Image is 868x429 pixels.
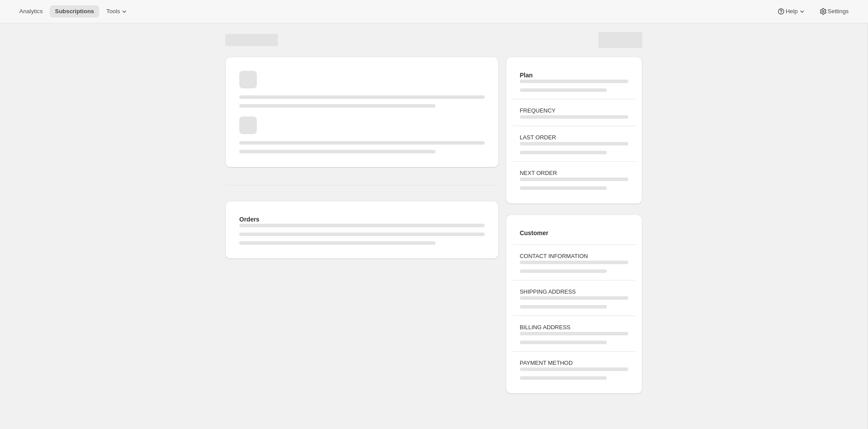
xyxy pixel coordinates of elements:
h3: CONTACT INFORMATION [520,252,628,261]
h3: PAYMENT METHOD [520,359,628,367]
button: Analytics [14,5,48,18]
span: Help [785,8,797,15]
span: Subscriptions [55,8,94,15]
div: Page loading [215,23,653,397]
h2: Orders [239,215,485,224]
h2: Customer [520,229,628,237]
h3: BILLING ADDRESS [520,323,628,332]
button: Help [771,5,811,18]
h3: FREQUENCY [520,106,628,115]
h3: SHIPPING ADDRESS [520,287,628,296]
h3: LAST ORDER [520,133,628,142]
button: Subscriptions [50,5,99,18]
button: Settings [814,5,854,18]
h2: Plan [520,71,628,80]
span: Settings [828,8,849,15]
h3: NEXT ORDER [520,169,628,178]
button: Tools [101,5,134,18]
span: Analytics [19,8,43,15]
span: Tools [106,8,120,15]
